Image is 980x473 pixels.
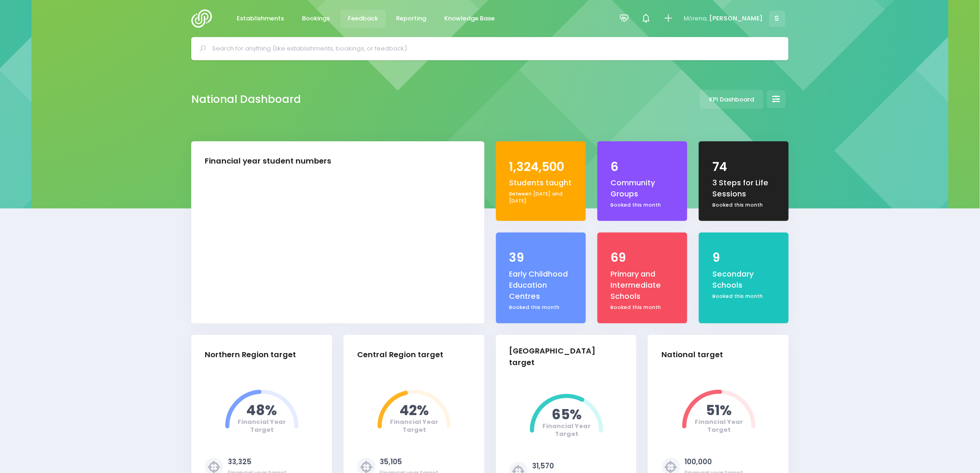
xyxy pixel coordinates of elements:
[685,457,712,467] a: 100,000
[712,202,775,209] div: Booked this month
[700,90,764,109] a: KPI Dashboard
[509,269,572,303] div: Early Childhood Education Centres
[445,14,495,23] span: Knowledge Base
[611,202,674,209] div: Booked this month
[205,349,296,361] div: Northern Region target
[205,156,331,167] div: Financial year student numbers
[662,349,723,361] div: National target
[212,42,776,56] input: Search for anything (like establishments, bookings, or feedback)
[191,93,301,106] h2: National Dashboard
[237,14,284,23] span: Establishments
[509,190,572,205] div: Between [DATE] and [DATE]
[712,249,775,267] div: 9
[684,14,708,23] span: Mōrena,
[611,177,674,200] div: Community Groups
[509,158,572,176] div: 1,324,500
[712,177,775,200] div: 3 Steps for Life Sessions
[302,14,330,23] span: Bookings
[509,304,572,311] div: Booked this month
[710,14,763,23] span: [PERSON_NAME]
[611,249,674,267] div: 69
[712,293,775,300] div: Booked this month
[191,9,218,28] img: Logo
[389,10,434,28] a: Reporting
[228,457,251,467] a: 33,325
[509,249,572,267] div: 39
[380,457,402,467] a: 35,105
[295,10,338,28] a: Bookings
[611,269,674,303] div: Primary and Intermediate Schools
[769,11,785,27] span: S
[712,158,775,176] div: 74
[611,304,674,311] div: Booked this month
[348,14,378,23] span: Feedback
[712,269,775,291] div: Secondary Schools
[533,461,554,471] a: 31,570
[357,349,443,361] div: Central Region target
[611,158,674,176] div: 6
[340,10,386,28] a: Feedback
[437,10,503,28] a: Knowledge Base
[396,14,427,23] span: Reporting
[509,346,616,369] div: [GEOGRAPHIC_DATA] target
[229,10,292,28] a: Establishments
[509,177,572,189] div: Students taught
